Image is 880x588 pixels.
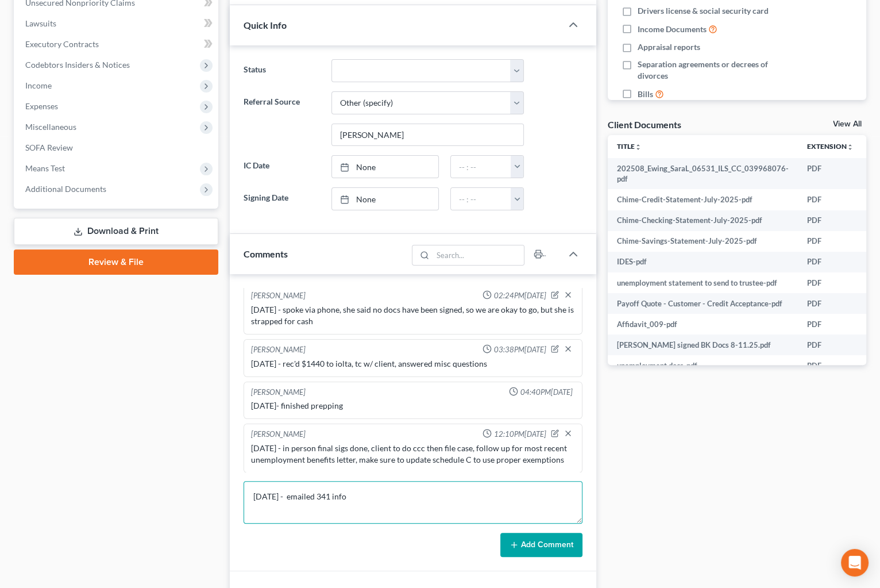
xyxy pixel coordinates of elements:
[251,400,575,412] div: [DATE]- finished prepping
[807,142,854,151] a: Extensionunfold_more
[238,187,326,210] label: Signing Date
[798,231,863,252] td: PDF
[833,120,862,128] a: View All
[451,188,511,210] input: -- : --
[25,143,73,152] span: SOFA Review
[25,122,76,132] span: Miscellaneous
[798,210,863,231] td: PDF
[251,429,306,440] div: [PERSON_NAME]
[16,137,218,158] a: SOFA Review
[638,59,792,82] span: Separation agreements or decrees of divorces
[16,34,218,55] a: Executory Contracts
[251,358,575,370] div: [DATE] - rec'd $1440 to iolta, tc w/ client, answered misc questions
[608,355,798,376] td: unemployment docs-pdf
[608,210,798,231] td: Chime-Checking-Statement-July-2025-pdf
[608,335,798,355] td: [PERSON_NAME] signed BK Docs 8-11.25.pdf
[25,80,52,90] span: Income
[433,245,524,265] input: Search...
[332,188,439,210] a: None
[608,252,798,272] td: IDES-pdf
[14,218,218,245] a: Download & Print
[635,144,642,151] i: unfold_more
[25,60,130,70] span: Codebtors Insiders & Notices
[244,248,288,259] span: Comments
[798,293,863,314] td: PDF
[238,59,326,82] label: Status
[798,252,863,272] td: PDF
[798,335,863,355] td: PDF
[494,429,546,440] span: 12:10PM[DATE]
[25,101,58,111] span: Expenses
[25,18,56,28] span: Lawsuits
[608,158,798,190] td: 202508_Ewing_SaraL_06531_ILS_CC_039968076-pdf
[638,89,653,100] span: Bills
[608,189,798,210] td: Chime-Credit-Statement-July-2025-pdf
[494,344,546,355] span: 03:38PM[DATE]
[608,231,798,252] td: Chime-Savings-Statement-July-2025-pdf
[798,189,863,210] td: PDF
[608,118,681,130] div: Client Documents
[520,387,573,398] span: 04:40PM[DATE]
[25,184,106,194] span: Additional Documents
[798,314,863,335] td: PDF
[251,387,306,398] div: [PERSON_NAME]
[500,533,582,557] button: Add Comment
[251,344,306,356] div: [PERSON_NAME]
[451,156,511,178] input: -- : --
[332,156,439,178] a: None
[251,290,306,302] div: [PERSON_NAME]
[251,304,575,327] div: [DATE] - spoke via phone, she said no docs have been signed, so we are okay to go, but she is str...
[841,549,869,577] div: Open Intercom Messenger
[638,5,769,17] span: Drivers license & social security card
[638,24,707,35] span: Income Documents
[238,91,326,147] label: Referral Source
[608,272,798,293] td: unemployment statement to send to trustee-pdf
[25,163,65,173] span: Means Test
[14,249,218,275] a: Review & File
[617,142,642,151] a: Titleunfold_more
[608,314,798,335] td: Affidavit_009-pdf
[16,13,218,34] a: Lawsuits
[608,293,798,314] td: Payoff Quote - Customer - Credit Acceptance-pdf
[25,39,99,49] span: Executory Contracts
[847,144,854,151] i: unfold_more
[244,20,287,30] span: Quick Info
[332,124,524,146] input: Other Referral Source
[638,41,700,53] span: Appraisal reports
[798,158,863,190] td: PDF
[494,290,546,301] span: 02:24PM[DATE]
[798,272,863,293] td: PDF
[238,155,326,178] label: IC Date
[798,355,863,376] td: PDF
[251,443,575,466] div: [DATE] - in person final sigs done, client to do ccc then file case, follow up for most recent un...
